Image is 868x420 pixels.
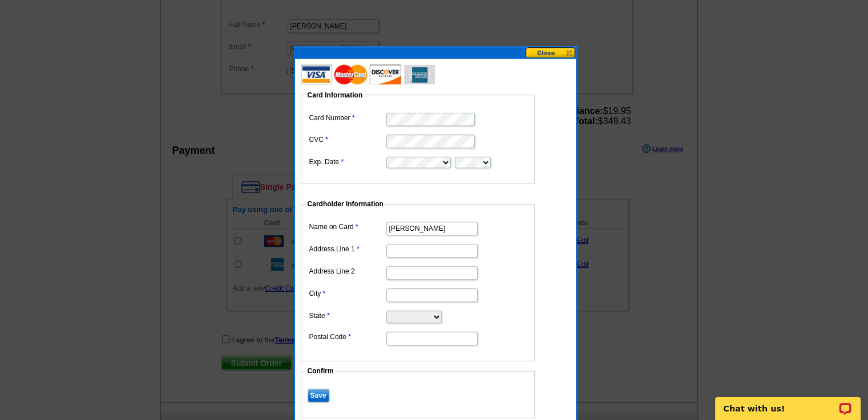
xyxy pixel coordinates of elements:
legend: Confirm [306,366,335,376]
label: City [309,288,385,299]
input: Save [308,389,329,402]
label: State [309,311,385,321]
label: Card Number [309,113,385,123]
label: Postal Code [309,332,385,342]
iframe: LiveChat chat widget [708,384,868,420]
label: Name on Card [309,222,385,232]
label: Address Line 1 [309,244,385,254]
label: CVC [309,134,385,145]
label: Address Line 2 [309,266,385,276]
legend: Card Information [306,90,364,100]
legend: Cardholder Information [306,199,385,209]
img: acceptedCards.gif [301,64,435,84]
label: Exp. Date [309,157,385,167]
